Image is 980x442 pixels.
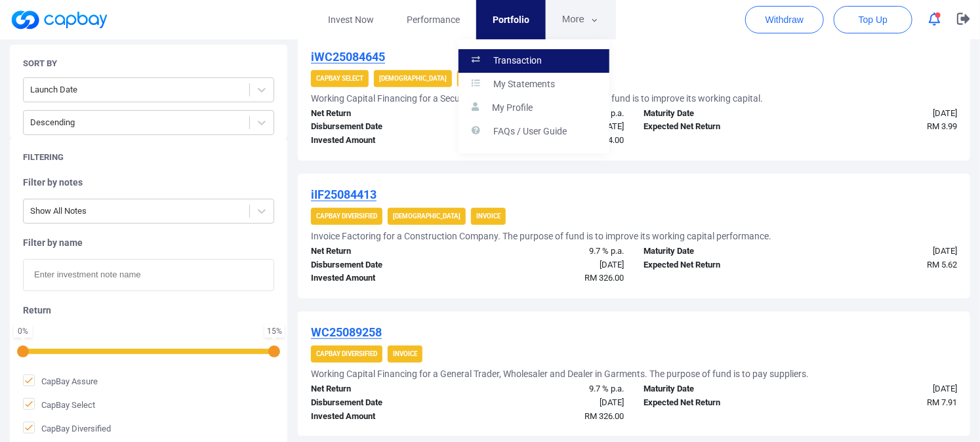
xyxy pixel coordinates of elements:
p: Transaction [493,55,542,67]
p: My Statements [493,79,555,90]
a: FAQs / User Guide [459,120,609,144]
a: My Statements [459,73,609,96]
a: My Profile [459,96,609,120]
a: Transaction [459,49,609,73]
p: FAQs / User Guide [493,126,567,138]
p: My Profile [493,102,533,114]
